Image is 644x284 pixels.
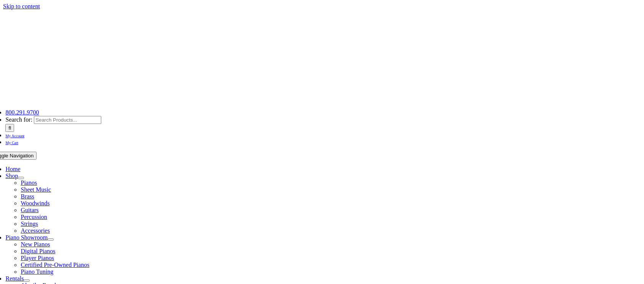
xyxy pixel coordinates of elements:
[5,124,14,132] input: Search
[5,166,20,172] a: Home
[21,262,89,268] a: Certified Pre-Owned Pianos
[21,248,55,254] a: Digital Pianos
[21,186,51,193] a: Sheet Music
[5,173,18,179] a: Shop
[21,193,34,200] a: Brass
[5,139,18,145] a: My Cart
[5,234,48,241] a: Piano Showroom
[21,200,49,206] a: Woodwinds
[21,221,38,227] a: Strings
[21,207,38,213] a: Guitars
[21,241,50,248] a: New Pianos
[48,238,54,241] button: Open submenu of Piano Showroom
[21,255,54,261] a: Player Pianos
[18,177,24,179] button: Open submenu of Shop
[5,275,24,282] a: Rentals
[34,116,101,124] input: Search Products...
[5,116,32,123] span: Search for:
[21,268,53,275] a: Piano Tuning
[21,179,37,186] a: Pianos
[5,134,24,138] span: My Account
[3,3,40,10] a: Skip to content
[5,141,18,145] span: My Cart
[24,279,30,282] button: Open submenu of Rentals
[5,109,39,116] a: 800.291.9700
[5,132,24,138] a: My Account
[21,214,47,220] a: Percussion
[21,227,49,234] a: Accessories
